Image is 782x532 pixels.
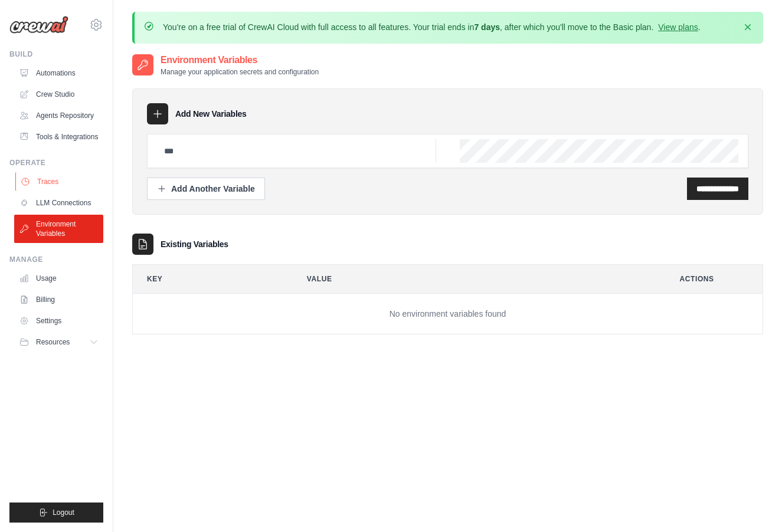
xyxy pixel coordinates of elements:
button: Resources [14,333,103,352]
button: Add Another Variable [147,178,265,200]
th: Value [293,265,656,293]
a: Traces [15,172,104,191]
a: Usage [14,269,103,288]
img: Logo [9,16,68,34]
h3: Add New Variables [175,108,247,120]
a: Automations [14,64,103,83]
p: Manage your application secrets and configuration [161,67,319,77]
td: No environment variables found [133,294,763,334]
h2: Environment Variables [161,53,319,67]
a: Agents Repository [14,106,103,125]
div: Build [9,50,103,59]
span: Logout [53,508,74,517]
a: Tools & Integrations [14,127,103,146]
a: Environment Variables [14,215,103,243]
div: Add Another Variable [157,183,255,195]
a: Settings [14,311,103,330]
th: Key [133,265,283,293]
span: Resources [36,337,70,347]
div: Manage [9,255,103,264]
h3: Existing Variables [161,238,228,250]
p: You're on a free trial of CrewAI Cloud with full access to all features. Your trial ends in , aft... [163,21,701,33]
th: Actions [666,265,763,293]
div: Operate [9,158,103,168]
a: Billing [14,290,103,309]
a: View plans [658,22,698,32]
button: Logout [9,503,103,523]
a: Crew Studio [14,85,103,104]
strong: 7 days [474,22,500,32]
a: LLM Connections [14,193,103,212]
